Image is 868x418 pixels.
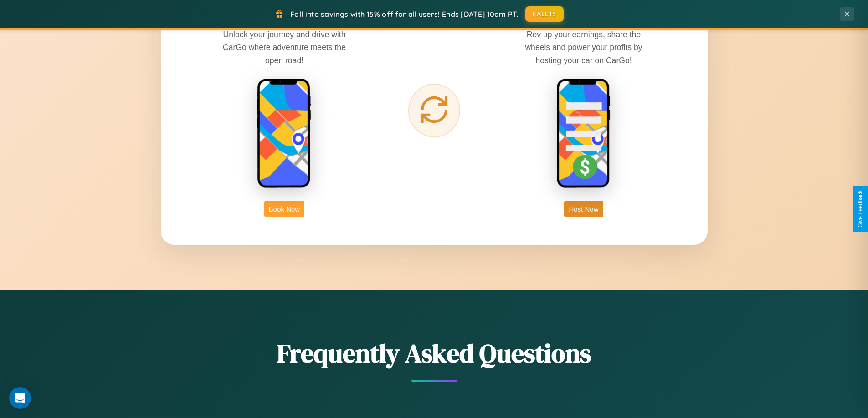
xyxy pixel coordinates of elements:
button: Book Now [264,201,304,217]
img: host phone [556,78,611,189]
button: FALL15 [525,6,564,22]
button: Host Now [564,201,603,217]
img: rent phone [257,78,312,189]
p: Rev up your earnings, share the wheels and power your profits by hosting your car on CarGo! [515,28,652,66]
h2: Frequently Asked Questions [161,336,708,371]
div: Give Feedback [857,191,863,227]
p: Unlock your journey and drive with CarGo where adventure meets the open road! [216,28,353,66]
span: Fall into savings with 15% off for all users! Ends [DATE] 10am PT. [290,10,519,19]
div: Open Intercom Messenger [9,387,31,409]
